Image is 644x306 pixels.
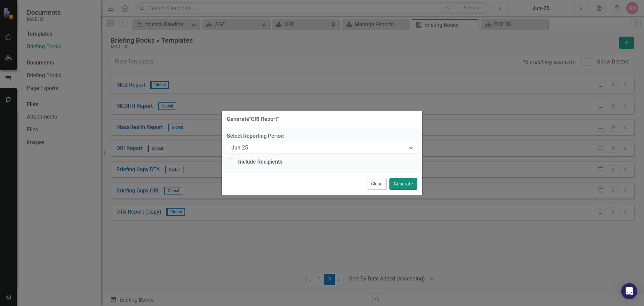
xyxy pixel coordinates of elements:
div: Open Intercom Messenger [621,283,637,299]
button: Generate [389,178,417,190]
div: Generate " ORI Report " [227,116,279,122]
div: Include Recipients [238,158,282,166]
label: Select Reporting Period [227,132,417,140]
div: Jun-25 [231,144,406,152]
button: Close [367,178,387,190]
